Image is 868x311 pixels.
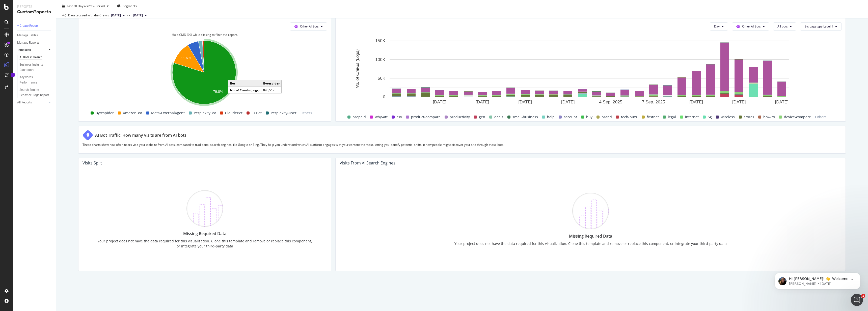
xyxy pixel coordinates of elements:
[647,114,659,120] span: firstnet
[732,100,746,105] text: [DATE]
[19,55,52,60] a: AI Bots in Search
[19,87,52,98] a: Search Engine Behavior: Logs Report
[668,114,676,120] span: legal
[710,22,728,31] button: Day
[690,100,703,105] text: [DATE]
[68,13,109,18] div: Data crossed with the Crawls
[300,24,319,29] span: Other AI Bots
[742,24,761,29] span: Other AI Bots
[83,160,102,165] div: Visits Split
[97,239,313,249] div: Your project does not have the data required for this visualization. Clone this template and remo...
[60,2,111,10] button: Last 28 DaysvsPrev. Period
[851,294,863,306] iframe: Intercom live chat
[19,62,48,73] div: Business Insights Dashboard
[335,158,846,271] div: Visits from AI Search EnginesMissing Required DataYour project does not have the data required fo...
[479,114,485,120] span: gen
[17,47,31,53] div: Templates
[340,160,395,165] div: Visits from AI Search Engines
[131,12,149,18] button: [DATE]
[19,55,42,60] div: AI Bots in Search
[123,110,142,116] span: AmazonBot
[19,75,48,85] div: Keywords Performance
[17,100,32,105] div: All Reports
[378,76,386,81] text: 50K
[572,193,609,229] img: CKGWtfuM.png
[181,56,191,60] text: 11.6%
[17,100,47,105] a: All Reports
[17,33,38,38] div: Manage Tables
[83,33,327,37] div: Hold CMD (⌘) while clicking to filter the report.
[123,4,137,8] span: Segments
[732,22,769,31] button: Other AI Bots
[151,110,185,116] span: Meta-ExternalAgent
[2,2,74,7] p: Analytics Inspector 1.7.0
[602,114,612,120] span: brand
[17,9,52,15] div: CustomReports
[2,28,31,33] abbr: Enabling validation will send analytics events to the Bazaarvoice validation service. If an event...
[78,158,331,271] div: Visits SplitMissing Required DataYour project does not have the data required for this visualizat...
[2,28,31,33] a: Enable Validation
[383,95,385,100] text: 0
[804,24,833,29] span: By: pagetype Level 1
[109,12,127,18] button: [DATE]
[813,114,832,120] span: Others...
[397,114,402,120] span: csv
[299,110,317,116] span: Others...
[861,294,865,298] span: 1
[17,40,39,45] div: Manage Reports
[95,132,186,138] div: AI Bot Traffic: How many visits are from AI bots
[252,110,262,116] span: CCBot
[83,38,326,109] svg: A chart.
[340,38,839,109] svg: A chart.
[85,4,105,8] span: vs Prev. Period
[17,23,38,29] div: + Create Report
[115,2,139,10] button: Segments
[375,57,386,62] text: 100K
[561,100,575,105] text: [DATE]
[17,47,47,53] a: Templates
[96,110,114,116] span: Bytespider
[763,114,775,120] span: how-to
[78,126,846,154] div: AI Bot Traffic: How many visits are from AI botsThese charts show how often users visit your webs...
[512,114,538,120] span: small-business
[773,22,796,31] button: All bots
[714,24,720,29] span: Day
[685,114,699,120] span: internet
[67,4,85,8] span: Last 28 Days
[800,22,842,31] button: By: pagetype Level 1
[642,100,665,105] text: 7 Sep. 2025
[17,33,52,38] a: Manage Tables
[78,8,331,122] div: Crawl Volume by Other AI BotsOther AI BotsHold CMD (⌘) while clicking to filter the report.A char...
[433,100,447,105] text: [DATE]
[621,114,638,120] span: tech-buzz
[775,100,789,105] text: [DATE]
[335,8,846,122] div: Crawl Volume from Other AI Bots by pagetype Level 1DayOther AI BotsAll botsBy: pagetype Level 1A ...
[721,114,735,120] span: wireless
[494,114,503,120] span: deals
[355,49,360,89] text: No. of Crawls (Logs)
[97,231,313,237] div: Missing Required Data
[186,190,223,227] img: CKGWtfuM.png
[111,13,121,18] span: 2025 Sep. 14th
[476,100,489,105] text: [DATE]
[411,114,441,120] span: product-compare
[547,114,555,120] span: help
[454,233,727,239] div: Missing Required Data
[586,114,592,120] span: buy
[375,39,386,43] text: 150K
[777,24,788,29] span: All bots
[454,241,727,246] div: Your project does not have the data required for this visualization. Clone this template and remo...
[599,100,622,105] text: 4 Sep. 2025
[352,114,366,120] span: prepaid
[708,114,712,120] span: 5g
[767,262,868,297] iframe: Intercom notifications message
[2,12,74,20] h5: Bazaarvoice Analytics content is not detected on this page.
[17,23,52,29] a: + Create Report
[194,110,216,116] span: PerplexityBot
[375,114,388,120] span: why-att
[19,87,49,98] div: Search Engine Behavior: Logs Report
